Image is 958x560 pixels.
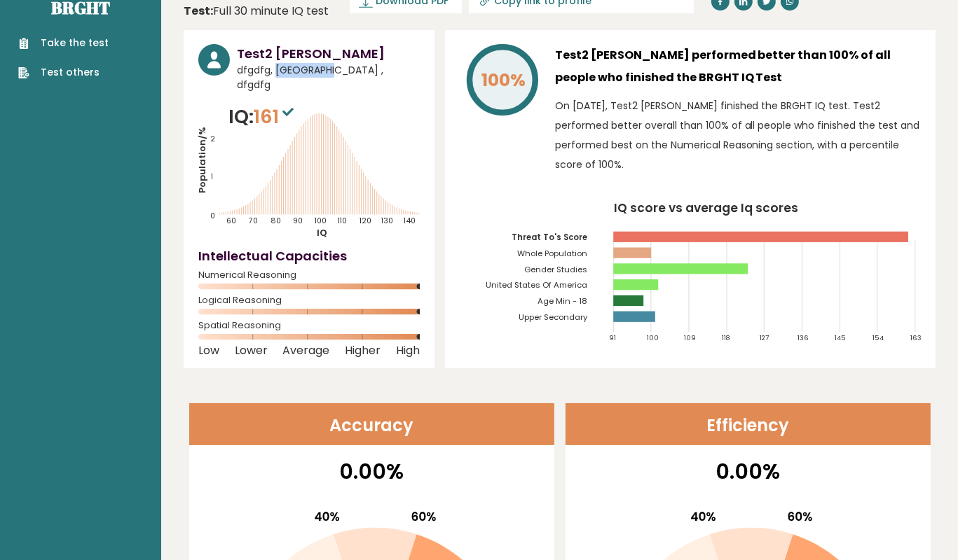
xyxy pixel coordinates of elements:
p: 0.00% [575,456,922,487]
h3: Test2 [PERSON_NAME] performed better than 100% of all people who finished the BRGHT IQ Test [555,44,921,89]
tspan: Gender Studies [524,264,587,275]
tspan: 163 [910,334,922,343]
a: Test others [18,65,109,80]
tspan: 130 [381,216,393,226]
tspan: 120 [359,216,371,226]
span: dfgdfg, [GEOGRAPHIC_DATA] , dfgdfg [237,63,420,92]
tspan: 118 [722,334,730,343]
b: Test: [184,3,213,19]
tspan: 100% [481,68,526,92]
span: 161 [254,104,297,129]
span: Lower [235,348,268,353]
tspan: Age Min - 18 [538,295,587,307]
tspan: United States Of America [486,280,587,291]
p: IQ: [228,103,297,131]
span: Numerical Reasoning [198,272,420,278]
tspan: 110 [337,216,347,226]
tspan: 100 [314,216,327,226]
tspan: 70 [248,216,258,226]
p: 0.00% [198,456,545,487]
tspan: 109 [684,334,696,343]
tspan: Threat To's Score [512,232,587,243]
tspan: 0 [210,211,215,221]
span: Logical Reasoning [198,297,420,303]
tspan: 100 [646,334,658,343]
tspan: 60 [226,216,236,226]
tspan: 90 [293,216,303,226]
tspan: 80 [271,216,281,226]
tspan: Upper Secondary [519,311,588,323]
tspan: Population/% [196,127,209,193]
span: Spatial Reasoning [198,323,420,328]
tspan: 127 [760,334,769,343]
tspan: 91 [609,334,616,343]
tspan: Whole Population [517,248,587,259]
tspan: IQ score vs average Iq scores [614,199,798,216]
tspan: 2 [210,134,215,144]
header: Accuracy [189,403,554,445]
tspan: 145 [835,334,847,343]
tspan: 154 [873,334,884,343]
span: Higher [345,348,381,353]
span: Low [198,348,219,353]
a: Take the test [18,36,109,50]
tspan: 140 [403,216,416,226]
span: High [396,348,420,353]
div: Full 30 minute IQ test [184,3,329,20]
tspan: 136 [798,334,809,343]
tspan: IQ [317,226,327,239]
p: On [DATE], Test2 [PERSON_NAME] finished the BRGHT IQ test. Test2 performed better overall than 10... [555,96,921,174]
h3: Test2 [PERSON_NAME] [237,44,420,63]
header: Efficiency [566,403,931,445]
h4: Intellectual Capacities [198,246,420,265]
span: Average [282,348,329,353]
tspan: 1 [210,171,213,182]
